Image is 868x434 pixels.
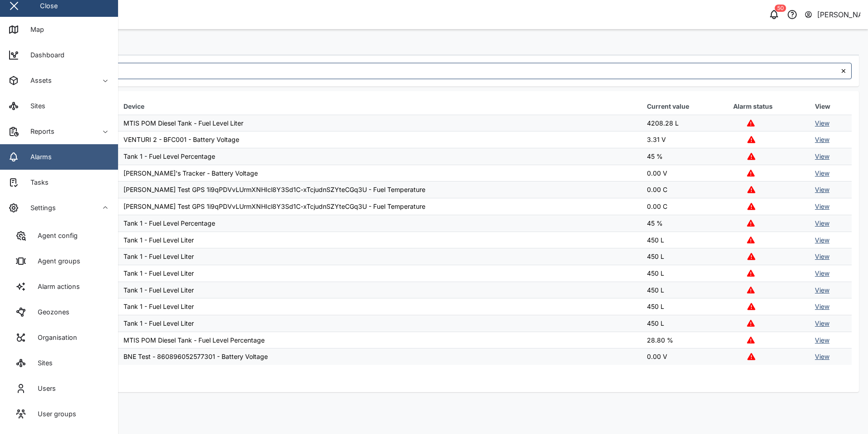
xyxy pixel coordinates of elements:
[642,198,729,215] td: 0.00 C
[642,232,729,248] td: 450 L
[815,186,829,193] a: View
[642,265,729,282] td: 450 L
[119,115,642,131] td: MTIS POM Diesel Tank - Fuel Level Liter
[7,325,111,350] a: Organisation
[7,350,111,376] a: Sites
[119,315,642,332] td: Tank 1 - Fuel Level Liter
[24,152,52,162] div: Alarms
[815,319,829,327] a: View
[119,182,642,198] td: [PERSON_NAME] Test GPS 1i9qPDVvLUrmXNHIcl8Y3Sd1C-xTcjudnSZYteCGq3U - Fuel Temperature
[31,358,53,368] div: Sites
[815,336,829,344] a: View
[24,101,45,111] div: Sites
[7,401,111,427] a: User groups
[642,215,729,232] td: 45 %
[7,376,111,401] a: Users
[31,256,80,266] div: Agent groups
[119,232,642,248] td: Tank 1 - Fuel Level Liter
[31,409,76,419] div: User groups
[815,353,829,360] a: View
[642,298,729,315] td: 450 L
[31,231,78,241] div: Agent config
[7,223,111,248] a: Agent config
[7,274,111,299] a: Alarm actions
[119,198,642,215] td: [PERSON_NAME] Test GPS 1i9qPDVvLUrmXNHIcl8Y3Sd1C-xTcjudnSZYteCGq3U - Fuel Temperature
[24,126,54,136] div: Reports
[642,315,729,332] td: 450 L
[31,282,80,292] div: Alarm actions
[810,98,852,115] th: View
[815,169,829,177] a: View
[642,332,729,348] td: 28.80 %
[815,152,829,160] a: View
[815,269,829,277] a: View
[119,215,642,232] td: Tank 1 - Fuel Level Percentage
[815,219,829,227] a: View
[642,131,729,148] td: 3.31 V
[775,5,786,12] div: 50
[119,131,642,148] td: VENTURI 2 - BFC001 - Battery Voltage
[24,76,52,86] div: Assets
[815,136,829,143] a: View
[119,298,642,315] td: Tank 1 - Fuel Level Liter
[815,236,829,244] a: View
[642,98,729,115] th: Current value
[119,248,642,265] td: Tank 1 - Fuel Level Liter
[24,50,64,60] div: Dashboard
[119,148,642,165] td: Tank 1 - Fuel Level Percentage
[119,98,642,115] th: Device
[817,9,861,20] div: [PERSON_NAME]
[45,63,852,79] input: Choose a site
[729,98,810,115] th: Alarm status
[804,8,861,21] button: [PERSON_NAME]
[642,282,729,298] td: 450 L
[24,25,44,35] div: Map
[642,348,729,365] td: 0.00 V
[24,177,49,187] div: Tasks
[642,182,729,198] td: 0.00 C
[642,115,729,131] td: 4208.28 L
[31,333,77,343] div: Organisation
[119,348,642,365] td: BNE Test - 860896052577301 - Battery Voltage
[642,148,729,165] td: 45 %
[119,332,642,348] td: MTIS POM Diesel Tank - Fuel Level Percentage
[119,165,642,182] td: [PERSON_NAME]'s Tracker - Battery Voltage
[815,252,829,260] a: View
[815,202,829,210] a: View
[642,248,729,265] td: 450 L
[31,384,56,394] div: Users
[815,286,829,294] a: View
[119,265,642,282] td: Tank 1 - Fuel Level Liter
[31,307,69,317] div: Geozones
[642,165,729,182] td: 0.00 V
[815,119,829,127] a: View
[40,1,58,11] div: Close
[7,248,111,274] a: Agent groups
[119,282,642,298] td: Tank 1 - Fuel Level Liter
[24,203,56,213] div: Settings
[7,299,111,325] a: Geozones
[815,303,829,310] a: View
